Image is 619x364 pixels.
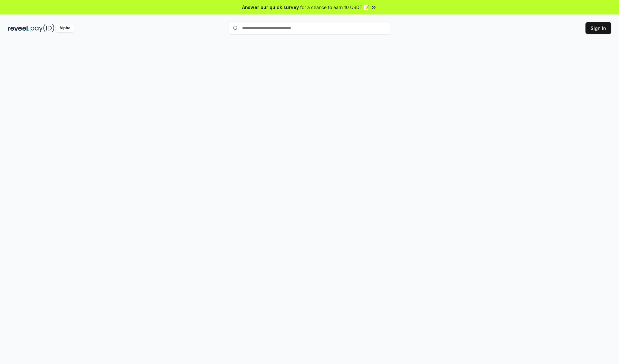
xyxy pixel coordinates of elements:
img: reveel_dark [8,24,29,32]
span: for a chance to earn 10 USDT 📝 [300,4,369,11]
div: Alpha [56,24,74,32]
span: Answer our quick survey [242,4,299,11]
button: Sign In [585,22,611,34]
img: pay_id [31,24,54,32]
